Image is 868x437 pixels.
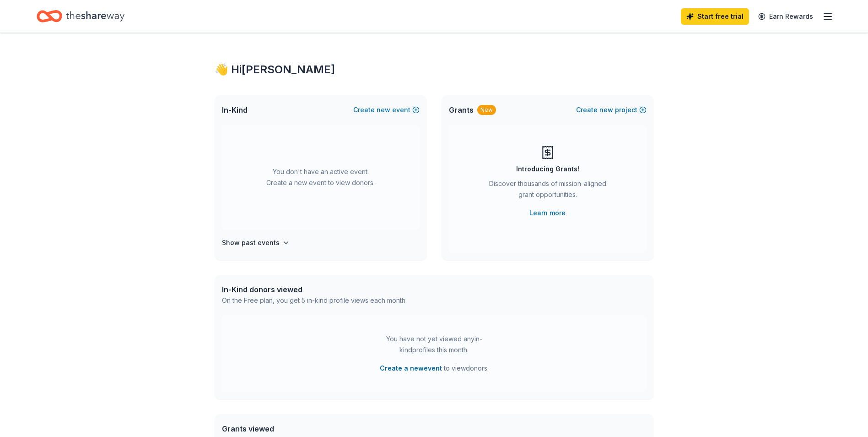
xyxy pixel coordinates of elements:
[377,333,491,355] div: You have not yet viewed any in-kind profiles this month.
[222,237,280,248] h4: Show past events
[37,5,124,27] a: Home
[222,423,402,434] div: Grants viewed
[380,363,489,374] span: to view donors .
[222,295,407,306] div: On the Free plan, you get 5 in-kind profile views each month.
[485,178,610,204] div: Discover thousands of mission-aligned grant opportunities.
[222,237,290,248] button: Show past events
[599,104,613,115] span: new
[576,104,647,115] button: Createnewproject
[222,284,407,295] div: In-Kind donors viewed
[222,104,248,115] span: In-Kind
[529,208,566,218] a: Learn more
[222,125,420,230] div: You don't have an active event. Create a new event to view donors.
[377,104,390,115] span: new
[353,104,420,115] button: Createnewevent
[477,105,496,115] div: New
[380,363,442,374] button: Create a newevent
[516,164,579,175] div: Introducing Grants!
[449,104,474,115] span: Grants
[215,62,654,77] div: 👋 Hi [PERSON_NAME]
[753,8,819,25] a: Earn Rewards
[681,8,749,25] a: Start free trial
